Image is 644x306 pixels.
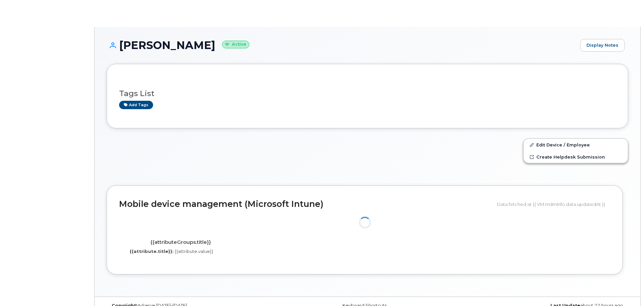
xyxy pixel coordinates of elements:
h4: {{attributeGroups.title}} [124,239,237,245]
span: {{attribute.value}} [175,249,213,254]
h3: Tags List [119,89,616,98]
small: Active [222,41,249,48]
h1: [PERSON_NAME] [107,39,577,51]
a: Display Notes [580,39,625,52]
label: {{attribute.title}}: [130,248,174,255]
a: Add tags [119,101,153,109]
a: Create Helpdesk Submission [524,151,628,163]
a: Edit Device / Employee [524,139,628,151]
div: Data fetched at {{ VM.mdmInfo.data.updatedAt }} [497,198,610,211]
h2: Mobile device management (Microsoft Intune) [119,200,492,209]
